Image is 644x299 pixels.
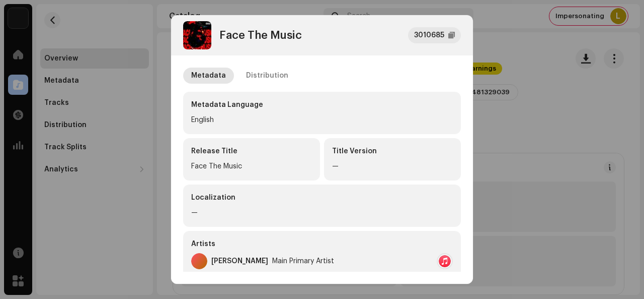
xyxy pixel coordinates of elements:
[191,68,226,84] div: Metadata
[332,146,453,156] div: Title Version
[191,239,453,249] div: Artists
[219,29,302,41] div: Face The Music
[191,114,453,126] div: English
[191,193,453,203] div: Localization
[211,257,268,265] div: [PERSON_NAME]
[191,100,453,110] div: Metadata Language
[246,68,288,84] div: Distribution
[332,160,453,172] div: —
[272,257,334,265] div: Main Primary Artist
[414,29,444,41] div: 3010685
[191,207,453,219] div: —
[191,146,312,156] div: Release Title
[191,160,312,172] div: Face The Music
[183,21,211,49] img: 26240b10-4046-4111-baa2-18990ddd92f9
